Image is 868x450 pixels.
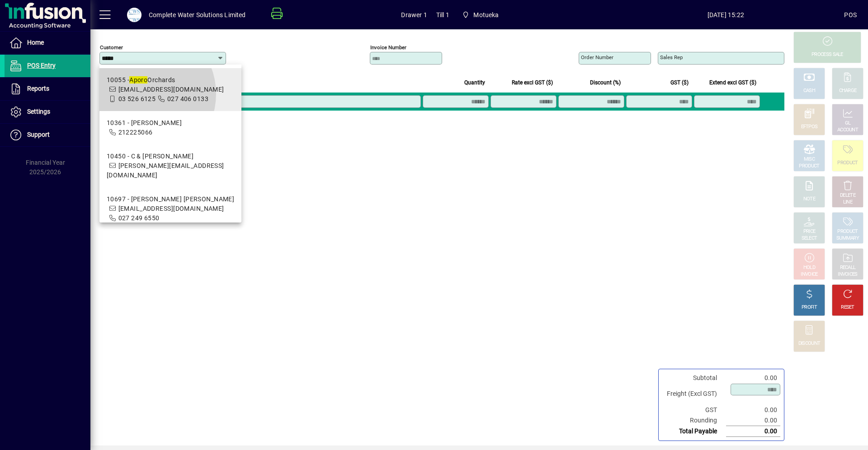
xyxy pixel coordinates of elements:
[118,205,224,212] span: [EMAIL_ADDRESS][DOMAIN_NAME]
[5,32,90,54] a: Home
[107,195,234,204] div: 10697 - [PERSON_NAME] [PERSON_NAME]
[662,426,726,437] td: Total Payable
[581,54,613,60] mat-label: Order number
[27,131,50,138] span: Support
[590,78,621,88] span: Discount (%)
[804,156,815,163] div: MISC
[799,163,819,170] div: PRODUCT
[662,405,726,415] td: GST
[726,405,780,415] td: 0.00
[801,271,817,278] div: INVOICE
[803,88,815,94] div: CASH
[726,426,780,437] td: 0.00
[118,129,153,136] span: 212225066
[726,373,780,383] td: 0.00
[709,78,756,88] span: Extend excl GST ($)
[100,44,123,51] mat-label: Customer
[464,78,485,88] span: Quantity
[27,85,49,92] span: Reports
[836,235,859,242] div: SUMMARY
[802,235,817,242] div: SELECT
[837,127,858,134] div: ACCOUNT
[118,95,156,102] span: 03 526 6125
[5,124,90,146] a: Support
[803,264,815,271] div: HOLD
[27,108,50,115] span: Settings
[607,8,844,22] span: [DATE] 15:22
[802,304,817,311] div: PROFIT
[844,8,857,22] div: POS
[839,88,857,94] div: CHARGE
[811,51,843,58] div: PROCESS SALE
[803,196,815,203] div: NOTE
[27,39,44,46] span: Home
[458,7,503,23] span: Motueka
[99,68,241,111] mat-option: 10055 - Aporo Orchards
[662,383,726,405] td: Freight (Excl GST)
[845,120,851,127] div: GL
[107,162,224,179] span: [PERSON_NAME][EMAIL_ADDRESS][DOMAIN_NAME]
[129,76,147,84] em: Aporo
[120,7,149,23] button: Profile
[99,111,241,144] mat-option: 10361 - David Short
[841,304,854,311] div: RESET
[843,199,852,206] div: LINE
[27,62,56,69] span: POS Entry
[837,160,858,167] div: PRODUCT
[512,78,553,88] span: Rate excl GST ($)
[107,75,234,85] div: 10055 - Orchards
[798,340,820,347] div: DISCOUNT
[436,8,449,22] span: Till 1
[401,8,427,22] span: Drawer 1
[803,228,816,235] div: PRICE
[149,8,246,22] div: Complete Water Solutions Limited
[801,124,818,130] div: EFTPOS
[662,373,726,383] td: Subtotal
[840,264,856,271] div: RECALL
[726,415,780,426] td: 0.00
[107,118,182,128] div: 10361 - [PERSON_NAME]
[670,78,689,88] span: GST ($)
[840,192,855,199] div: DELETE
[662,415,726,426] td: Rounding
[167,95,208,102] span: 027 406 0133
[118,214,160,222] span: 027 249 6550
[837,228,858,235] div: PRODUCT
[107,152,234,161] div: 10450 - C & [PERSON_NAME]
[660,54,683,60] mat-label: Sales rep
[5,101,90,123] a: Settings
[5,78,90,100] a: Reports
[118,86,224,93] span: [EMAIL_ADDRESS][DOMAIN_NAME]
[370,44,406,51] mat-label: Invoice number
[99,144,241,187] mat-option: 10450 - C & T Evans
[473,8,499,22] span: Motueka
[838,271,857,278] div: INVOICES
[99,187,241,230] mat-option: 10697 - Milne William Horne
